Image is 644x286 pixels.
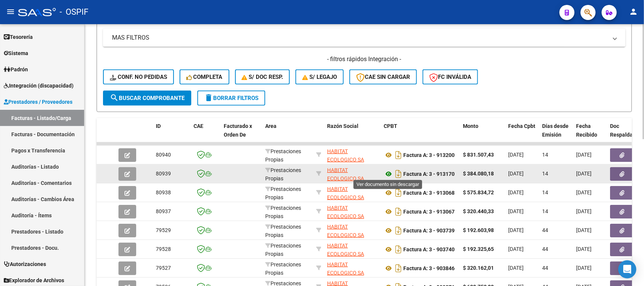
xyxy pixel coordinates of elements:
span: FC Inválida [429,74,471,80]
div: 30663625485 [327,223,378,238]
span: HABITAT ECOLOGICO SA [327,167,364,182]
datatable-header-cell: Días desde Emisión [539,118,573,151]
span: Razón Social [327,123,358,129]
mat-icon: person [629,7,638,16]
span: Prestaciones Propias [265,167,301,182]
span: [DATE] [576,246,592,252]
strong: Factura A: 3 - 903846 [403,265,455,271]
datatable-header-cell: CAE [191,118,221,151]
span: 14 [542,189,548,195]
span: HABITAT ECOLOGICO SA [327,148,364,163]
div: 30663625485 [327,204,378,220]
span: Prestaciones Propias [265,243,301,257]
i: Descargar documento [393,224,403,237]
span: Prestaciones Propias [265,148,301,163]
datatable-header-cell: Fecha Cpbt [505,118,539,151]
div: 30663625485 [327,241,378,257]
span: CPBT [384,123,397,129]
strong: $ 575.834,72 [463,189,494,195]
span: Padrón [4,65,28,74]
span: [DATE] [508,189,524,195]
span: HABITAT ECOLOGICO SA [327,205,364,220]
span: Facturado x Orden De [224,123,252,138]
span: [DATE] [576,265,592,271]
button: Conf. no pedidas [103,69,174,85]
i: Descargar documento [393,243,403,255]
i: Descargar documento [393,206,403,218]
span: [DATE] [508,265,524,271]
span: 44 [542,265,548,271]
strong: Factura A: 3 - 903740 [403,246,455,252]
span: 44 [542,227,548,233]
span: CAE SIN CARGAR [356,74,410,80]
button: S/ legajo [295,69,344,85]
button: S/ Doc Resp. [235,69,290,85]
span: HABITAT ECOLOGICO SA [327,243,364,257]
datatable-header-cell: CPBT [381,118,460,151]
mat-icon: delete [204,93,213,102]
i: Descargar documento [393,168,403,180]
i: Descargar documento [393,262,403,274]
span: - OSPIF [60,4,88,20]
span: Días desde Emisión [542,123,569,138]
strong: $ 320.440,33 [463,208,494,214]
span: HABITAT ECOLOGICO SA [327,224,364,238]
datatable-header-cell: Area [262,118,313,151]
span: 79529 [156,227,171,233]
i: Descargar documento [393,187,403,199]
span: Area [265,123,277,129]
span: CAE [194,123,203,129]
span: ID [156,123,161,129]
mat-icon: search [110,93,119,102]
span: 80937 [156,208,171,214]
span: Completa [186,74,223,80]
div: Open Intercom Messenger [618,260,636,278]
span: Autorizaciones [4,260,46,268]
span: Sistema [4,49,28,57]
span: [DATE] [508,208,524,214]
span: 14 [542,208,548,214]
button: FC Inválida [423,69,478,85]
strong: Factura A: 3 - 913067 [403,209,455,215]
span: 80940 [156,152,171,158]
span: 44 [542,246,548,252]
datatable-header-cell: Fecha Recibido [573,118,607,151]
span: S/ legajo [302,74,337,80]
button: Buscar Comprobante [103,91,191,106]
span: 79527 [156,265,171,271]
button: Borrar Filtros [197,91,265,106]
mat-expansion-panel-header: MAS FILTROS [103,29,626,47]
strong: $ 192.325,65 [463,246,494,252]
div: 30663625485 [327,185,378,201]
span: Integración (discapacidad) [4,81,74,90]
span: Buscar Comprobante [110,95,184,101]
button: Completa [180,69,229,85]
span: Borrar Filtros [204,95,258,101]
datatable-header-cell: ID [153,118,191,151]
span: 14 [542,171,548,177]
i: Descargar documento [393,149,403,161]
div: 30663625485 [327,147,378,163]
span: HABITAT ECOLOGICO SA [327,261,364,276]
div: 30663625485 [327,166,378,182]
span: Prestadores / Proveedores [4,98,72,106]
span: [DATE] [576,171,592,177]
mat-icon: menu [6,7,15,16]
h4: - filtros rápidos Integración - [103,55,626,63]
strong: $ 320.162,01 [463,265,494,271]
strong: Factura A: 3 - 913200 [403,152,455,158]
datatable-header-cell: Facturado x Orden De [221,118,262,151]
span: [DATE] [576,189,592,195]
button: CAE SIN CARGAR [349,69,417,85]
strong: $ 831.507,43 [463,152,494,158]
span: Fecha Recibido [576,123,597,138]
span: [DATE] [508,246,524,252]
strong: $ 384.080,18 [463,171,494,177]
strong: Factura A: 3 - 913170 [403,171,455,177]
mat-panel-title: MAS FILTROS [112,34,607,42]
strong: $ 192.603,98 [463,227,494,233]
span: S/ Doc Resp. [242,74,283,80]
span: 80939 [156,171,171,177]
span: 80938 [156,189,171,195]
datatable-header-cell: Razón Social [324,118,381,151]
